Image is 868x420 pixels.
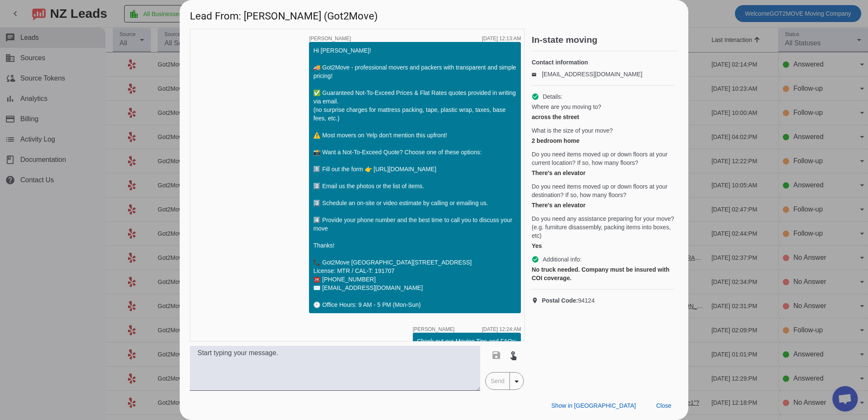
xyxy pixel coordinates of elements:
button: Show in [GEOGRAPHIC_DATA] [545,398,643,413]
div: There's an elevator [531,201,675,209]
span: Close [656,402,671,409]
div: There's an elevator [531,169,675,177]
div: 2 bedroom home [531,136,675,145]
div: Check out our Moving Tips and FAQs: [URL][DOMAIN_NAME]​ [417,337,517,362]
span: [PERSON_NAME] [413,327,455,332]
mat-icon: check_circle [531,93,539,100]
div: [DATE] 12:24:AM [482,327,521,332]
strong: Postal Code: [542,297,578,304]
span: [PERSON_NAME] [309,36,351,41]
mat-icon: location_on [531,297,542,304]
span: Do you need items moved up or down floors at your destination? If so, how many floors? [531,182,675,199]
div: across the street [531,113,675,121]
span: Do you need any assistance preparing for your move? (e.g. furniture disassembly, packing items in... [531,214,675,240]
span: Where are you moving to? [531,103,601,111]
span: Additional info: [542,255,581,264]
div: No truck needed. Company must be insured with COI coverage. [531,265,675,282]
span: What is the size of your move? [531,126,612,135]
a: [EMAIL_ADDRESS][DOMAIN_NAME] [542,71,642,78]
span: Details: [542,92,562,101]
div: Hi [PERSON_NAME]! 🚚 Got2Move - professional movers and packers with transparent and simple pricin... [313,46,517,309]
h4: Contact information [531,58,675,67]
span: Show in [GEOGRAPHIC_DATA] [551,402,636,409]
mat-icon: email [531,72,542,76]
span: Do you need items moved up or down floors at your current location? If so, how many floors? [531,150,675,167]
h2: In-state moving [531,36,678,44]
button: Close [649,398,678,413]
mat-icon: touch_app [508,350,518,360]
mat-icon: check_circle [531,256,539,263]
div: Yes [531,242,675,250]
div: [DATE] 12:13:AM [482,36,521,41]
mat-icon: arrow_drop_down [512,376,522,387]
span: 94124 [542,296,595,305]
